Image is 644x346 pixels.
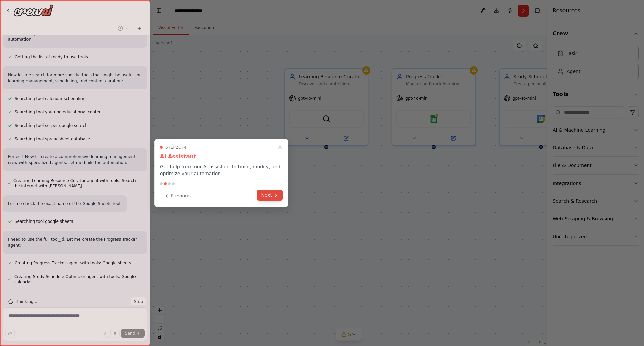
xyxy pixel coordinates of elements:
[160,190,195,201] button: Previous
[165,145,187,150] span: Step 2 of 4
[257,190,283,201] button: Next
[276,143,284,151] button: Close walkthrough
[154,6,164,15] button: Hide left sidebar
[160,163,283,177] p: Get help from our AI assistant to build, modify, and optimize your automation.
[160,153,283,161] h3: AI Assistant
